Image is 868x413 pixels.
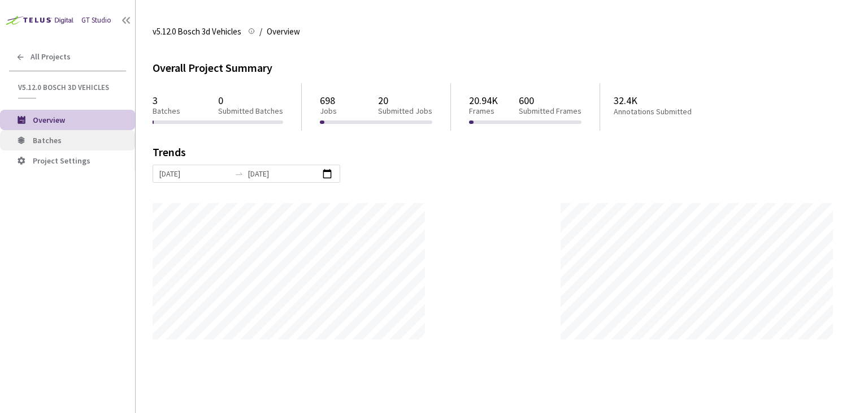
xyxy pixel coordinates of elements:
[378,106,432,116] p: Submitted Jobs
[469,94,498,106] p: 20.94K
[218,94,283,106] p: 0
[469,106,498,116] p: Frames
[248,167,319,180] input: End date
[159,167,230,180] input: Start date
[320,94,337,106] p: 698
[18,83,119,92] span: v5.12.0 Bosch 3d Vehicles
[267,25,300,38] span: Overview
[153,147,835,165] div: Trends
[33,135,62,145] span: Batches
[153,25,241,38] span: v5.12.0 Bosch 3d Vehicles
[153,106,180,116] p: Batches
[519,94,581,106] p: 600
[320,106,337,116] p: Jobs
[614,107,736,117] p: Annotations Submitted
[153,94,180,106] p: 3
[31,52,71,62] span: All Projects
[81,15,111,26] div: GT Studio
[33,156,90,166] span: Project Settings
[614,94,736,106] p: 32.4K
[33,115,65,125] span: Overview
[519,106,581,116] p: Submitted Frames
[235,169,244,178] span: to
[378,94,432,106] p: 20
[153,59,851,76] div: Overall Project Summary
[235,169,244,178] span: swap-right
[259,25,262,38] li: /
[218,106,283,116] p: Submitted Batches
